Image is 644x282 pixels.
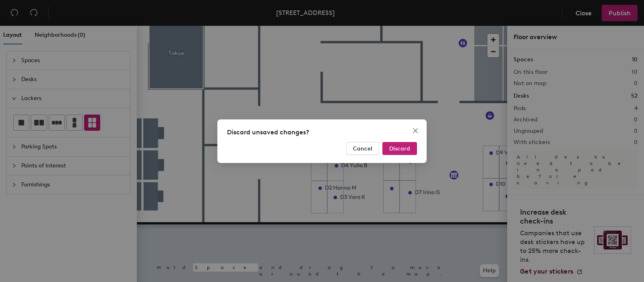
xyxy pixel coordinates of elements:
span: close [412,127,419,134]
button: Close [409,124,422,137]
div: Discard unsaved changes? [227,127,417,137]
button: Discard [382,142,417,155]
button: Cancel [346,142,379,155]
span: Cancel [353,145,372,152]
span: Close [409,127,422,134]
span: Discard [389,145,410,152]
